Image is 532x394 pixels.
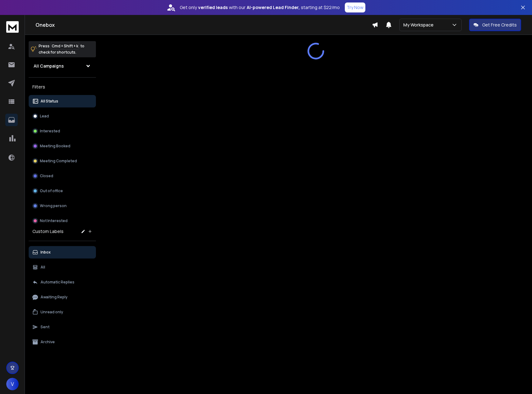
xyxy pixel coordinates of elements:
button: Meeting Booked [29,140,96,152]
p: Closed [40,173,53,178]
button: Out of office [29,185,96,197]
p: Wrong person [40,203,67,208]
p: Out of office [40,188,63,193]
p: Press to check for shortcuts. [39,43,84,55]
button: All [29,261,96,273]
img: logo [6,21,19,33]
p: Interested [40,129,60,134]
button: All Status [29,95,96,107]
strong: verified leads [198,4,228,11]
p: Archive [40,339,55,344]
button: Not Interested [29,215,96,227]
button: Get Free Credits [469,19,521,31]
p: Sent [40,325,50,330]
button: Sent [29,321,96,333]
p: Meeting Booked [40,144,70,149]
button: Interested [29,125,96,137]
button: Unread only [29,306,96,318]
p: Try Now [347,4,363,11]
p: Automatic Replies [40,280,74,285]
button: Wrong person [29,200,96,212]
strong: AI-powered Lead Finder, [247,4,300,11]
button: Meeting Completed [29,155,96,167]
p: My Workspace [403,22,436,28]
p: Unread only [40,310,63,315]
button: Lead [29,110,96,122]
button: Automatic Replies [29,276,96,288]
span: Cmd + Shift + k [51,42,79,50]
button: V [6,378,19,390]
button: Try Now [345,2,365,12]
h1: All Campaigns [34,63,64,69]
button: Awaiting Reply [29,291,96,303]
p: Lead [40,114,49,119]
h3: Custom Labels [32,228,64,235]
button: Archive [29,336,96,348]
button: All Campaigns [29,60,96,72]
p: Inbox [40,250,51,255]
button: Closed [29,170,96,182]
p: Awaiting Reply [40,295,68,300]
p: All [40,265,45,270]
button: Inbox [29,246,96,259]
p: Meeting Completed [40,159,77,164]
p: Get Free Credits [482,22,517,28]
p: Get only with our starting at $22/mo [180,4,340,11]
p: Not Interested [40,218,68,223]
h3: Filters [29,83,96,91]
p: All Status [40,99,58,104]
h1: Onebox [36,21,372,29]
